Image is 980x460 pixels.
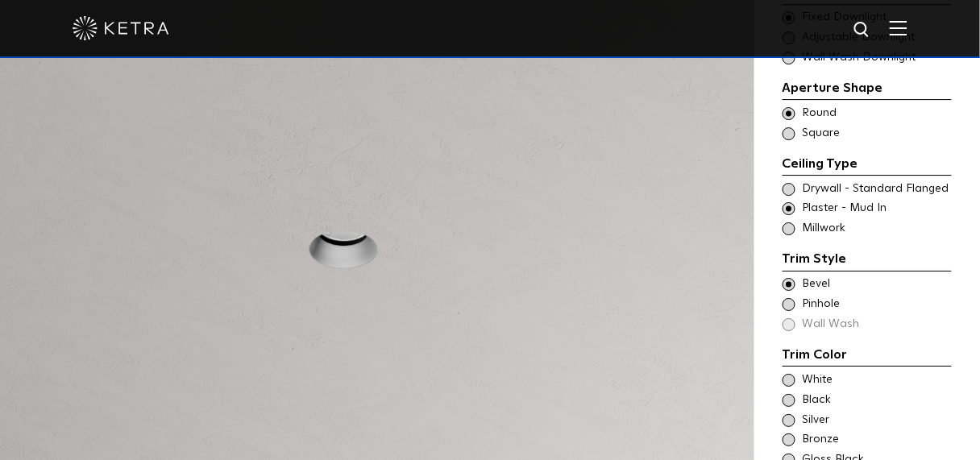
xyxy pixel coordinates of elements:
span: Round [803,106,950,122]
img: Hamburger%20Nav.svg [890,20,907,35]
div: Ceiling Type [783,154,952,176]
span: Bronze [803,432,950,448]
span: White [803,372,950,388]
div: Aperture Shape [783,78,952,101]
img: search icon [853,20,873,40]
span: Millwork [803,221,950,237]
div: Trim Style [783,249,952,271]
span: Drywall - Standard Flanged [803,181,950,197]
span: Pinhole [803,296,950,313]
span: Plaster - Mud In [803,201,950,217]
div: Trim Color [783,345,952,367]
img: ketra-logo-2019-white [73,16,169,40]
span: Silver [803,412,950,429]
span: Bevel [803,276,950,292]
span: Black [803,392,950,408]
span: Square [803,126,950,142]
